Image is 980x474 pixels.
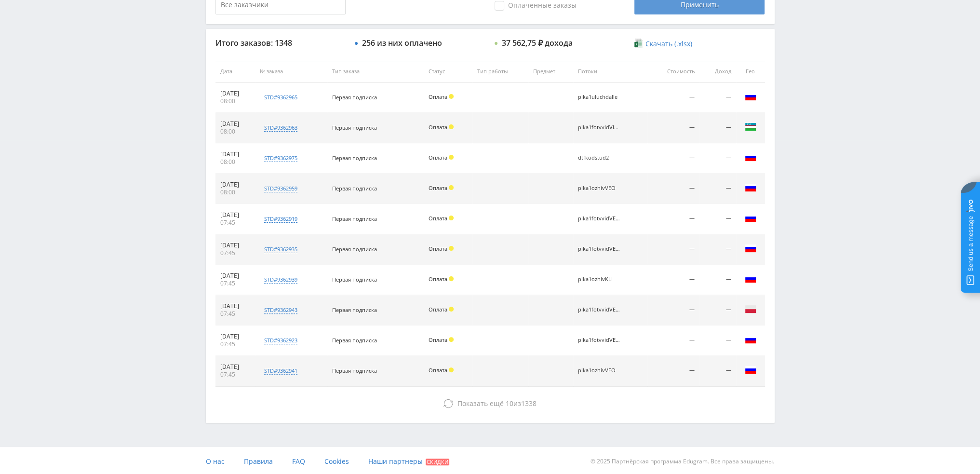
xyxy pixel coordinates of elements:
td: — [699,174,736,204]
img: rus.png [745,334,756,345]
span: Cookies [324,457,349,466]
span: Первая подписка [332,94,377,101]
td: — [647,82,699,113]
span: Оплата [429,123,447,131]
div: [DATE] [220,150,251,158]
span: Правила [244,457,273,466]
div: std#9362959 [264,185,297,192]
td: — [647,143,699,174]
span: Первая подписка [332,215,377,222]
div: pika1uluchdalle [578,94,621,100]
span: Холд [449,246,454,251]
td: — [699,82,736,113]
td: — [647,295,699,325]
div: pika1fotvvidVEO3 [578,307,621,313]
span: Холд [449,94,454,99]
span: Холд [449,155,454,160]
div: Итого заказов: 1348 [215,39,346,47]
th: Тип работы [472,61,528,82]
span: Первая подписка [332,185,377,192]
td: — [647,265,699,295]
div: 07:45 [220,249,251,257]
td: — [647,234,699,265]
div: 08:00 [220,97,251,105]
span: 10 [506,399,513,408]
td: — [647,174,699,204]
span: Первая подписка [332,306,377,313]
div: [DATE] [220,333,251,340]
div: 07:45 [220,280,251,287]
th: Гео [736,61,765,82]
div: pika1ozhivVEO [578,367,621,374]
span: Холд [449,337,454,342]
span: Холд [449,276,454,281]
div: std#9362943 [264,306,297,314]
div: std#9362975 [264,154,297,162]
span: Первая подписка [332,367,377,374]
td: — [699,295,736,325]
span: Холд [449,216,454,220]
td: — [647,325,699,356]
span: Оплата [429,215,447,222]
span: Холд [449,124,454,129]
div: [DATE] [220,120,251,128]
td: — [699,265,736,295]
div: [DATE] [220,90,251,97]
th: Потоки [573,61,647,82]
span: Оплата [429,366,447,374]
span: Показать ещё [457,399,504,408]
span: 1338 [521,399,537,408]
td: — [699,325,736,356]
div: std#9362939 [264,276,297,284]
div: std#9362935 [264,245,297,253]
div: [DATE] [220,302,251,310]
div: [DATE] [220,242,251,249]
div: 08:00 [220,128,251,135]
span: Холд [449,367,454,372]
div: 37 562,75 ₽ дохода [502,39,573,47]
td: — [699,356,736,386]
td: — [699,143,736,174]
span: Оплата [429,306,447,313]
div: 07:45 [220,310,251,318]
div: pika1fotvvidVEO3 [578,337,621,343]
span: Первая подписка [332,154,377,162]
div: pika1fotvvidVEO3 [578,216,621,222]
div: std#9362965 [264,94,297,101]
img: rus.png [745,91,756,102]
img: pol.png [745,303,756,315]
td: — [699,204,736,234]
span: Первая подписка [332,337,377,344]
span: Оплата [429,275,447,283]
td: — [647,204,699,234]
img: rus.png [745,182,756,193]
div: pika1fotvvidVEO3 [578,246,621,252]
th: Доход [699,61,736,82]
div: pika1fotvvidVIDGEN [578,124,621,131]
th: Стоимость [647,61,699,82]
span: Оплата [429,245,447,252]
span: Оплата [429,154,447,161]
div: [DATE] [220,211,251,219]
span: из [457,399,537,408]
td: — [699,113,736,143]
span: Оплата [429,184,447,191]
div: [DATE] [220,272,251,280]
span: Холд [449,307,454,311]
div: std#9362963 [264,124,297,132]
div: 08:00 [220,158,251,166]
div: 07:45 [220,340,251,348]
div: 07:45 [220,219,251,227]
span: Первая подписка [332,276,377,283]
div: std#9362919 [264,215,297,223]
td: — [647,356,699,386]
img: xlsx [634,39,643,48]
img: rus.png [745,364,756,376]
span: Первая подписка [332,245,377,253]
button: Показать ещё 10из1338 [215,394,765,413]
div: [DATE] [220,363,251,371]
th: № заказа [255,61,327,82]
span: FAQ [292,457,305,466]
span: Оплата [429,336,447,343]
span: Оплаченные заказы [495,1,577,11]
